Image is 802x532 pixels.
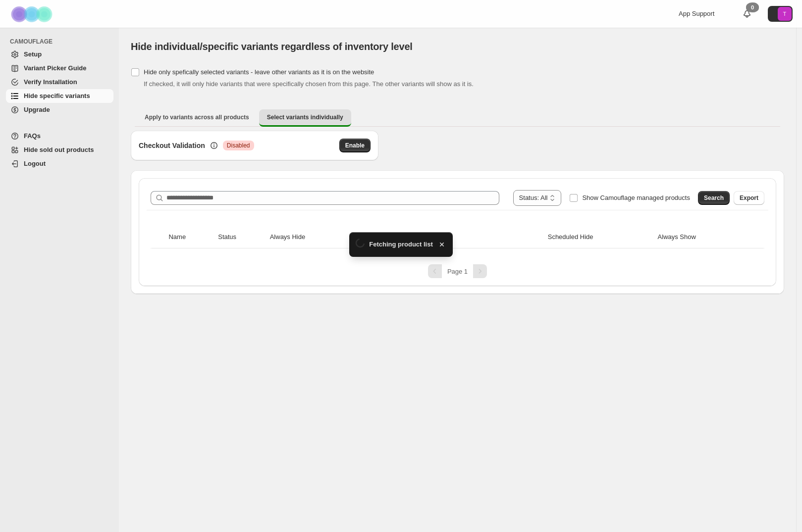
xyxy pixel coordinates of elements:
span: Search [704,194,724,202]
span: Disabled [227,142,250,149]
th: Always Hide [267,226,356,248]
a: Logout [6,157,113,171]
a: Verify Installation [6,75,113,89]
div: 0 [746,2,759,12]
span: Export [740,194,758,202]
text: T [783,11,787,17]
button: Export [734,191,764,205]
span: Enable [345,142,365,149]
span: Variant Picker Guide [24,64,86,72]
button: Select variants individually [259,109,351,127]
span: Upgrade [24,106,50,113]
button: Apply to variants across all products [137,109,257,125]
span: Page 1 [447,268,468,275]
a: Variant Picker Guide [6,61,113,75]
a: Setup [6,48,113,61]
a: Upgrade [6,103,113,117]
span: Fetching product list [369,240,433,249]
th: Always Show [655,226,749,248]
a: 0 [742,9,752,19]
span: Verify Installation [24,78,77,86]
span: App Support [679,10,714,17]
a: FAQs [6,129,113,143]
a: Hide sold out products [6,143,113,157]
span: If checked, it will only hide variants that were specifically chosen from this page. The other va... [144,80,474,88]
span: CAMOUFLAGE [10,38,114,46]
span: Apply to variants across all products [145,113,249,121]
span: Hide only spefically selected variants - leave other variants as it is on the website [144,68,374,76]
button: Search [698,191,730,205]
span: Hide individual/specific variants regardless of inventory level [131,41,413,52]
span: Hide sold out products [24,146,94,153]
div: Select variants individually [131,131,784,294]
th: Selected/Excluded Countries [355,226,544,248]
img: Camouflage [8,0,57,28]
nav: Pagination [147,264,768,278]
th: Scheduled Hide [545,226,655,248]
th: Name [165,226,215,248]
a: Hide specific variants [6,89,113,103]
h3: Checkout Validation [139,141,205,150]
span: Avatar with initials T [778,7,792,21]
span: Logout [24,160,46,167]
span: Select variants individually [267,113,343,121]
button: Avatar with initials T [768,6,793,22]
button: Enable [339,139,371,152]
span: Show Camouflage managed products [582,194,690,201]
th: Status [215,226,267,248]
span: Setup [24,50,42,58]
span: FAQs [24,132,41,140]
span: Hide specific variants [24,92,90,99]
